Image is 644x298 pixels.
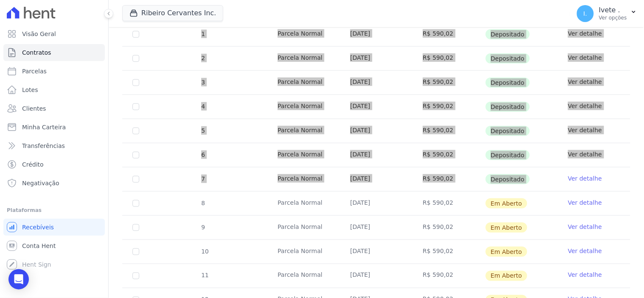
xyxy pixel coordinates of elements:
span: Em Aberto [486,271,527,281]
span: Clientes [22,104,46,113]
a: Crédito [3,156,105,173]
a: Ver detalhe [568,78,602,86]
a: Clientes [3,100,105,117]
span: Depositado [486,102,530,112]
a: Transferências [3,137,105,154]
input: Só é possível selecionar pagamentos em aberto [132,152,139,159]
td: R$ 590,02 [413,167,485,191]
span: 11 [200,272,209,279]
a: Ver detalhe [568,174,602,183]
td: [DATE] [340,143,413,167]
td: [DATE] [340,192,413,215]
td: Parcela Normal [267,143,340,167]
span: 9 [200,224,205,231]
td: Parcela Normal [267,95,340,119]
div: Open Intercom Messenger [8,269,29,290]
span: Depositado [486,53,530,64]
span: Depositado [486,126,530,136]
span: Contratos [22,48,51,57]
td: R$ 590,02 [413,22,485,46]
span: 6 [200,151,205,158]
a: Recebíveis [3,219,105,236]
td: R$ 590,02 [413,71,485,95]
span: 8 [200,200,205,206]
span: 4 [200,103,205,110]
a: Lotes [3,81,105,98]
a: Ver detalhe [568,247,602,255]
td: R$ 590,02 [413,47,485,70]
a: Ver detalhe [568,29,602,38]
span: Depositado [486,174,530,184]
span: Em Aberto [486,223,527,233]
td: Parcela Normal [267,167,340,191]
span: I. [584,11,588,17]
a: Contratos [3,44,105,61]
td: [DATE] [340,71,413,95]
td: [DATE] [340,216,413,240]
input: Só é possível selecionar pagamentos em aberto [132,31,139,38]
a: Ver detalhe [568,223,602,231]
span: Parcelas [22,67,47,75]
input: Só é possível selecionar pagamentos em aberto [132,55,139,62]
div: Plataformas [7,205,101,215]
span: Crédito [22,160,44,169]
a: Ver detalhe [568,102,602,110]
span: Depositado [486,78,530,88]
td: [DATE] [340,22,413,46]
input: Só é possível selecionar pagamentos em aberto [132,128,139,134]
span: 7 [200,175,205,182]
span: Depositado [486,150,530,160]
td: Parcela Normal [267,47,340,70]
td: Parcela Normal [267,119,340,143]
span: 3 [200,79,205,86]
span: Conta Hent [22,242,56,250]
span: 2 [200,55,205,61]
a: Minha Carteira [3,119,105,136]
input: Só é possível selecionar pagamentos em aberto [132,176,139,183]
a: Parcelas [3,63,105,80]
td: Parcela Normal [267,240,340,264]
span: Em Aberto [486,247,527,257]
a: Ver detalhe [568,198,602,207]
input: default [132,248,139,255]
td: [DATE] [340,119,413,143]
button: Ribeiro Cervantes Inc. [122,5,223,21]
td: [DATE] [340,167,413,191]
td: Parcela Normal [267,22,340,46]
td: Parcela Normal [267,264,340,288]
input: default [132,273,139,279]
td: Parcela Normal [267,216,340,240]
a: Ver detalhe [568,126,602,134]
input: default [132,200,139,207]
p: Ivete . [599,6,627,14]
span: Visão Geral [22,30,56,38]
span: 10 [200,248,209,255]
a: Ver detalhe [568,53,602,62]
td: R$ 590,02 [413,192,485,215]
a: Ver detalhe [568,271,602,279]
span: 1 [200,31,205,37]
td: Parcela Normal [267,192,340,215]
td: R$ 590,02 [413,95,485,119]
button: I. Ivete . Ver opções [570,2,644,25]
span: Minha Carteira [22,123,66,131]
span: Em Aberto [486,198,527,209]
td: R$ 590,02 [413,216,485,240]
a: Conta Hent [3,237,105,254]
td: [DATE] [340,264,413,288]
td: R$ 590,02 [413,240,485,264]
p: Ver opções [599,14,627,21]
span: 5 [200,127,205,134]
td: [DATE] [340,95,413,119]
td: R$ 590,02 [413,264,485,288]
span: Lotes [22,86,38,94]
td: [DATE] [340,47,413,70]
a: Ver detalhe [568,150,602,159]
td: Parcela Normal [267,71,340,95]
span: Transferências [22,142,65,150]
input: Só é possível selecionar pagamentos em aberto [132,79,139,86]
td: R$ 590,02 [413,143,485,167]
input: default [132,224,139,231]
span: Recebíveis [22,223,54,231]
a: Visão Geral [3,25,105,42]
